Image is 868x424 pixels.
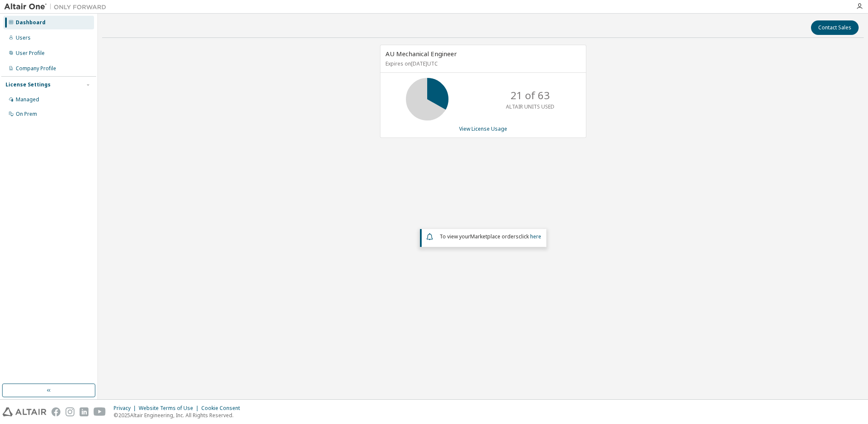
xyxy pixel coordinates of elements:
[114,412,245,419] p: © 2025 Altair Engineering, Inc. All Rights Reserved.
[16,19,46,26] div: Dashboard
[16,96,39,103] div: Managed
[16,65,56,72] div: Company Profile
[470,233,519,240] em: Marketplace orders
[6,81,51,88] div: License Settings
[51,407,60,416] img: facebook.svg
[94,407,106,416] img: youtube.svg
[16,34,31,41] div: Users
[385,49,457,58] span: AU Mechanical Engineer
[506,103,554,110] p: ALTAIR UNITS USED
[80,407,89,416] img: linkedin.svg
[66,407,74,416] img: instagram.svg
[4,3,111,11] img: Altair One
[16,111,37,117] div: On Prem
[511,88,550,103] p: 21 of 63
[201,405,245,412] div: Cookie Consent
[16,50,45,57] div: User Profile
[114,405,139,412] div: Privacy
[385,60,579,67] p: Expires on [DATE] UTC
[139,405,201,412] div: Website Terms of Use
[440,233,541,240] span: To view your click
[811,20,859,35] button: Contact Sales
[459,125,507,132] a: View License Usage
[530,233,541,240] a: here
[3,407,46,416] img: altair_logo.svg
